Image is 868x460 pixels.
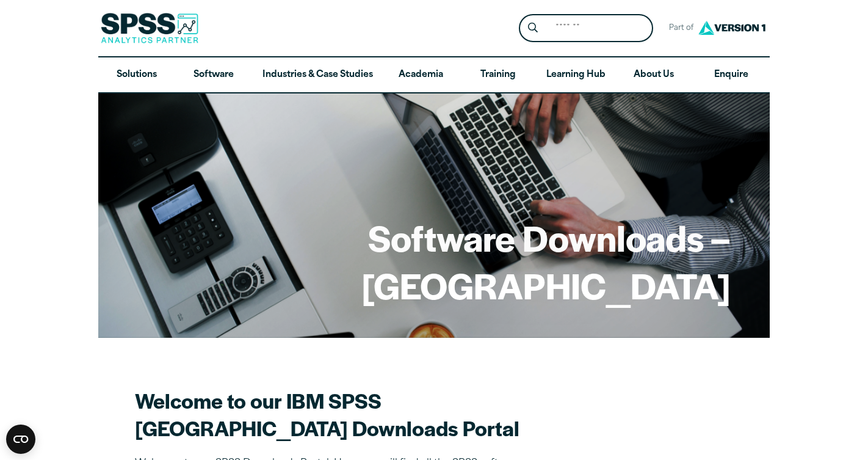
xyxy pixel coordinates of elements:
a: Training [460,57,537,93]
img: SPSS Analytics Partner [101,13,198,43]
a: About Us [615,57,692,93]
form: Site Header Search Form [519,14,653,43]
a: Enquire [693,57,770,93]
a: Solutions [98,57,175,93]
nav: Desktop version of site main menu [98,57,770,93]
a: Academia [383,57,460,93]
span: Part of [663,20,695,37]
img: Version1 Logo [695,16,769,39]
a: Learning Hub [537,57,615,93]
h1: Software Downloads – [GEOGRAPHIC_DATA] [137,214,731,308]
svg: Search magnifying glass icon [528,23,538,33]
button: Search magnifying glass icon [522,17,544,40]
h2: Welcome to our IBM SPSS [GEOGRAPHIC_DATA] Downloads Portal [135,387,562,442]
a: Industries & Case Studies [253,57,383,93]
a: Software [175,57,252,93]
button: Open CMP widget [6,425,35,454]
